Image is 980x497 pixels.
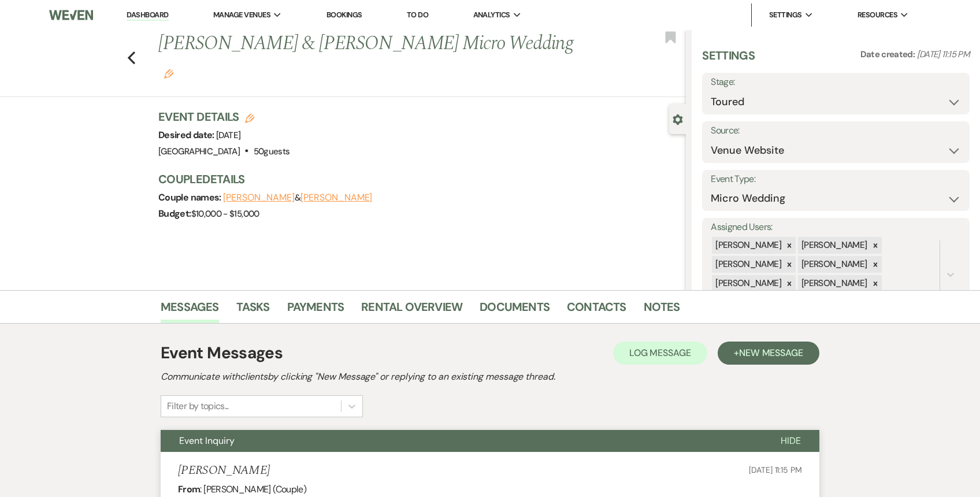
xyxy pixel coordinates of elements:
[254,146,290,157] span: 50 guests
[917,49,970,60] span: [DATE] 11:15 PM
[161,370,819,384] h2: Communicate with clients by clicking "New Message" or replying to an existing message thread.
[223,192,372,203] span: &
[644,298,680,323] a: Notes
[158,171,674,187] h3: Couple Details
[711,123,961,139] label: Source:
[712,275,783,292] div: [PERSON_NAME]
[361,298,462,323] a: Rental Overview
[762,430,819,452] button: Hide
[216,129,240,141] span: [DATE]
[702,47,755,73] h3: Settings
[798,256,869,273] div: [PERSON_NAME]
[798,237,869,254] div: [PERSON_NAME]
[711,171,961,188] label: Event Type:
[769,9,802,21] span: Settings
[473,9,510,21] span: Analytics
[158,191,223,203] span: Couple names:
[739,347,803,359] span: New Message
[718,342,819,365] button: +New Message
[49,3,93,27] img: Weven Logo
[326,10,362,20] a: Bookings
[287,298,344,323] a: Payments
[712,256,783,273] div: [PERSON_NAME]
[711,74,961,91] label: Stage:
[179,435,235,447] span: Event Inquiry
[860,49,917,60] span: Date created:
[161,341,283,365] h1: Event Messages
[158,207,191,220] span: Budget:
[712,237,783,254] div: [PERSON_NAME]
[161,430,762,452] button: Event Inquiry
[629,347,691,359] span: Log Message
[178,463,270,478] h5: [PERSON_NAME]
[158,109,289,125] h3: Event Details
[127,10,168,21] a: Dashboard
[781,435,801,447] span: Hide
[711,219,961,236] label: Assigned Users:
[158,30,576,85] h1: [PERSON_NAME] & [PERSON_NAME] Micro Wedding
[213,9,270,21] span: Manage Venues
[749,465,802,475] span: [DATE] 11:15 PM
[167,399,229,413] div: Filter by topics...
[300,193,372,202] button: [PERSON_NAME]
[857,9,897,21] span: Resources
[158,129,216,141] span: Desired date:
[161,298,219,323] a: Messages
[236,298,270,323] a: Tasks
[480,298,550,323] a: Documents
[191,208,259,220] span: $10,000 - $15,000
[613,342,707,365] button: Log Message
[407,10,428,20] a: To Do
[223,193,295,202] button: [PERSON_NAME]
[158,146,240,157] span: [GEOGRAPHIC_DATA]
[567,298,626,323] a: Contacts
[673,113,683,124] button: Close lead details
[164,68,173,79] button: Edit
[178,483,200,495] b: From
[798,275,869,292] div: [PERSON_NAME]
